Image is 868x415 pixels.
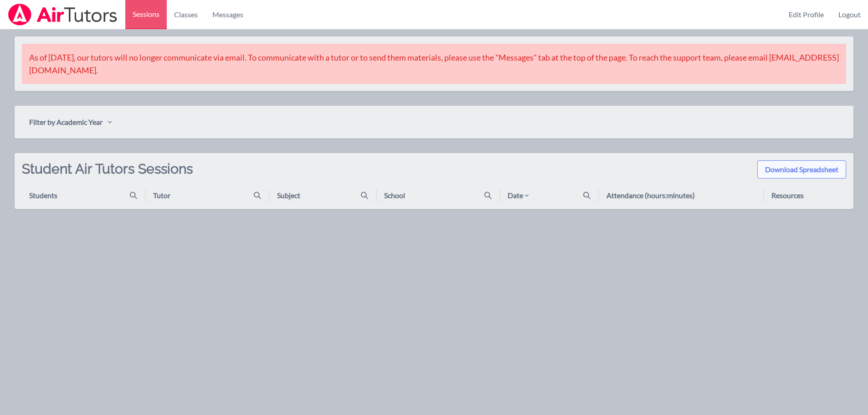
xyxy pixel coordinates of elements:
[212,9,243,20] span: Messages
[606,190,695,201] div: Attendance (hours:minutes)
[277,190,300,201] div: Subject
[757,160,846,179] button: Download Spreadsheet
[7,4,118,26] img: Airtutors Logo
[771,190,804,201] div: Resources
[22,44,846,84] div: As of [DATE], our tutors will no longer communicate via email. To communicate with a tutor or to ...
[508,190,530,201] div: Date
[22,113,119,131] button: Filter by Academic Year
[22,160,193,190] h2: Student Air Tutors Sessions
[29,190,57,201] div: Students
[153,190,170,201] div: Tutor
[384,190,405,201] div: School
